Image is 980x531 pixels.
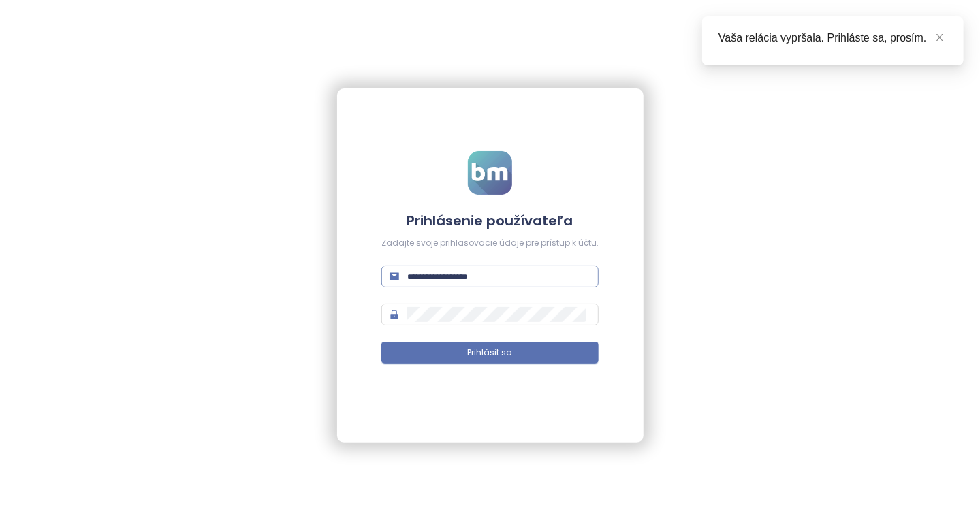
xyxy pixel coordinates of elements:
[390,310,399,319] span: lock
[935,33,945,42] span: close
[390,272,399,281] span: mail
[381,237,599,250] div: Zadajte svoje prihlasovacie údaje pre prístup k účtu.
[381,342,599,364] button: Prihlásiť sa
[468,151,512,195] img: logo
[718,30,947,46] div: Vaša relácia vypršala. Prihláste sa, prosím.
[381,211,599,230] h4: Prihlásenie používateľa
[468,347,513,359] span: Prihlásiť sa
